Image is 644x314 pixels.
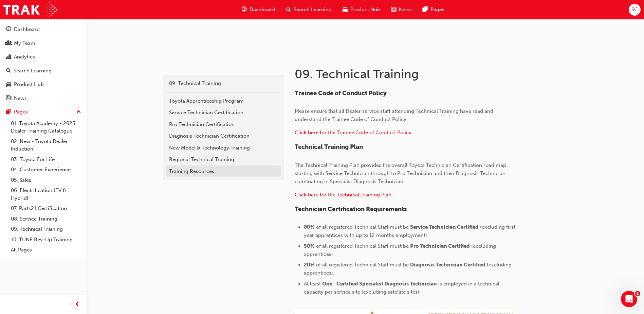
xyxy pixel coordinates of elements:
span: Technical Training Plan [295,143,363,151]
span: Click here for the Technical Training Plan [295,192,391,198]
button: SC [629,4,641,16]
a: Toyota Apprenticeship Program [166,95,281,107]
a: ​Click here for the Technical Training Plan [295,192,391,198]
a: news-iconNews [386,3,417,17]
div: Analytics [14,53,35,61]
span: Technician Certification Requirements [295,205,407,213]
span: search-icon [286,5,291,14]
span: Search Learning [294,6,332,14]
span: One [322,281,332,287]
span: of all registered Technical Staff must be [316,224,409,230]
span: car-icon [6,82,11,88]
a: Dashboard [3,23,84,36]
span: Product Hub [350,6,380,14]
span: guage-icon [6,27,11,33]
a: pages-iconPages [417,3,450,17]
div: Dashboard [14,25,40,33]
span: chart-icon [6,54,11,60]
a: 05. Sales [8,175,84,186]
a: 04. Customer Experience [8,164,84,175]
div: Pages [14,108,28,116]
a: News [3,92,84,105]
button: DashboardMy TeamAnalyticsSearch LearningProduct HubNews [3,22,84,106]
div: Pro Technician Certification [169,121,278,128]
span: people-icon [6,40,11,47]
span: Please ensure that all Dealer service staff attending Technical Training have read and understand... [295,108,495,122]
a: My Team [3,37,84,50]
div: 09. Technical Training [169,80,278,87]
a: 08. Service Training [8,214,84,224]
div: Diagnosis Technician Certification [169,132,278,140]
span: search-icon [6,68,11,74]
span: Pages [430,6,444,14]
span: Trainee Code of Conduct Policy [295,89,387,97]
span: (excluding apprentices). [304,243,497,257]
span: car-icon [343,5,348,14]
div: Training Resources [169,168,278,175]
a: Regional Technical Training [166,154,281,165]
button: Pages [3,106,84,118]
span: 80% [304,224,315,230]
a: search-iconSearch Learning [281,3,337,17]
img: Trak [3,2,57,17]
h1: 09. Technical Training [295,67,517,82]
span: News [399,6,412,14]
span: Diagnosis Technician Certified [410,262,485,268]
span: is employed in a technical capacity per service site (excluding satellite sites). [304,281,501,295]
div: Service Technician Certification [169,109,278,117]
span: The Technical Training Plan provides the overall Toyota Technician Certification road map startin... [295,162,508,185]
a: All Pages [8,245,84,255]
a: 09. Technical Training [8,224,84,234]
span: 20% [304,262,315,268]
a: Click here for the Trainee Code of Conduct Policy [295,129,411,136]
span: SC [631,6,638,14]
a: 07. Parts21 Certification [8,203,84,214]
a: 06. Electrification (EV & Hybrid) [8,185,84,203]
a: Analytics [3,51,84,63]
div: Toyota Apprenticeship Program [169,97,278,105]
a: Diagnosis Technician Certification [166,130,281,142]
a: car-iconProduct Hub [337,3,386,17]
a: 09. Technical Training [166,77,281,89]
a: 03. Toyota For Life [8,154,84,165]
a: 02. New - Toyota Dealer Induction [8,136,84,154]
div: New Model & Technology Training [169,144,278,152]
span: Dashboard [250,6,275,14]
span: guage-icon [242,5,247,14]
a: 01. Toyota Academy - 2025 Dealer Training Catalogue [8,118,84,136]
span: 1 [635,291,640,296]
span: news-icon [391,5,396,14]
div: Regional Technical Training [169,156,278,163]
span: pages-icon [423,5,428,14]
a: Service Technician Certification [166,107,281,119]
div: Product Hub [14,81,44,88]
a: guage-iconDashboard [236,3,281,17]
a: Training Resources [166,165,281,177]
a: New Model & Technology Training [166,142,281,154]
div: My Team [14,39,35,47]
span: prev-icon [75,300,80,309]
iframe: Intercom live chat [621,291,637,307]
span: up-icon [76,108,81,117]
span: Pro Technician Certified [410,243,470,249]
span: Service Technician Certified [410,224,479,230]
span: pages-icon [6,109,11,115]
div: Search Learning [14,67,52,75]
a: Product Hub [3,78,84,91]
div: News [14,94,27,102]
span: 50% [304,243,315,249]
span: of all registered Technical Staff must be [316,262,409,268]
a: Pro Technician Certification [166,119,281,130]
a: 10. TUNE Rev-Up Training [8,234,84,245]
span: news-icon [6,95,11,102]
span: of all registered Technical Staff must be [316,243,409,249]
span: At least [304,281,321,287]
span: Certified Specialist Diagnosis Technician [336,281,437,287]
a: Search Learning [3,65,84,77]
